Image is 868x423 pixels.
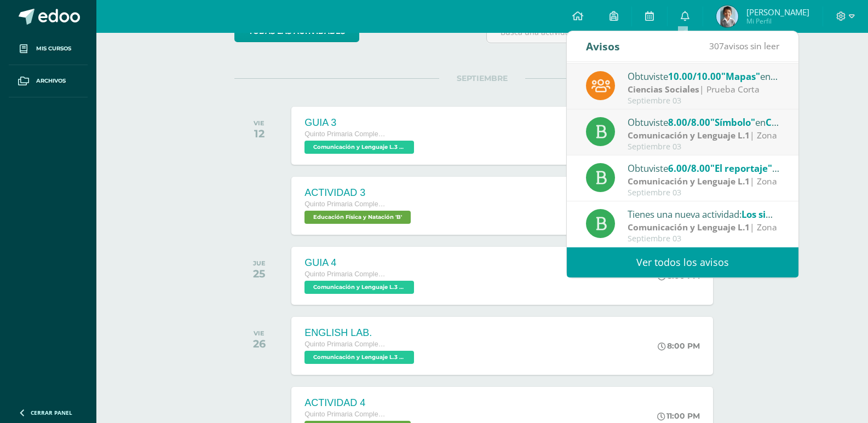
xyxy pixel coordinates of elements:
span: Quinto Primaria Complementaria [304,410,387,418]
span: Archivos [36,77,66,85]
div: 26 [253,337,266,350]
span: [PERSON_NAME] [746,7,809,18]
strong: Comunicación y Lenguaje L.1 [628,175,750,187]
div: | Zona [628,129,780,142]
span: "Mapas" [721,70,760,83]
span: "Símbolo" [710,116,755,129]
div: GUIA 4 [304,257,417,269]
div: Septiembre 03 [628,188,780,198]
span: Comunicación y Lenguaje L.3 (Inglés y Laboratorio) 'B' [304,281,414,294]
span: Mis cursos [36,44,71,53]
span: Los simbolos y sus usos [741,208,846,221]
div: | Prueba Corta [628,83,780,96]
div: Septiembre 03 [628,142,780,152]
img: aec2a4d849cd53835aa2747142f9c19d.png [716,5,738,27]
span: Quinto Primaria Complementaria [304,270,387,278]
strong: Comunicación y Lenguaje L.1 [628,129,750,141]
span: Educación Física y Natación 'B' [304,211,411,224]
span: Quinto Primaria Complementaria [304,340,387,348]
div: VIE [254,119,265,127]
span: "El reportaje" [710,162,779,175]
div: GUIA 3 [304,117,417,129]
div: 8:00 PM [658,341,700,351]
span: avisos sin leer [709,40,779,52]
span: SEPTIEMBRE [439,73,525,83]
span: Quinto Primaria Complementaria [304,130,387,138]
div: 11:00 PM [657,411,700,421]
div: ENGLISH LAB. [304,327,417,339]
span: 6.00/8.00 [668,162,710,175]
span: 307 [709,40,724,52]
div: ACTIVIDAD 3 [304,187,413,199]
span: Comunicación y Lenguaje L.3 (Inglés y Laboratorio) 'B' [304,351,414,364]
div: 25 [253,267,266,280]
strong: Comunicación y Lenguaje L.1 [628,221,750,233]
div: ACTIVIDAD 4 [304,397,413,409]
div: Septiembre 03 [628,234,780,244]
strong: Ciencias Sociales [628,83,699,95]
div: | Zona [628,221,780,234]
a: Archivos [9,65,88,97]
a: Mis cursos [9,33,88,65]
div: Septiembre 03 [628,96,780,106]
span: Cerrar panel [31,409,72,416]
span: Comunicación y Lenguaje L.3 (Inglés y Laboratorio) 'B' [304,141,414,154]
div: Avisos [586,31,620,61]
div: Obtuviste en [628,69,780,83]
div: VIE [253,329,266,337]
a: Ver todos los avisos [567,247,798,277]
div: | Zona [628,175,780,188]
span: 10.00/10.00 [668,70,721,83]
div: JUE [253,259,266,267]
span: 8.00/8.00 [668,116,710,129]
div: Tienes una nueva actividad: [628,207,780,221]
div: Obtuviste en [628,161,780,175]
div: Obtuviste en [628,115,780,129]
span: Quinto Primaria Complementaria [304,200,387,208]
div: 12 [254,127,265,140]
span: Mi Perfil [746,16,809,26]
